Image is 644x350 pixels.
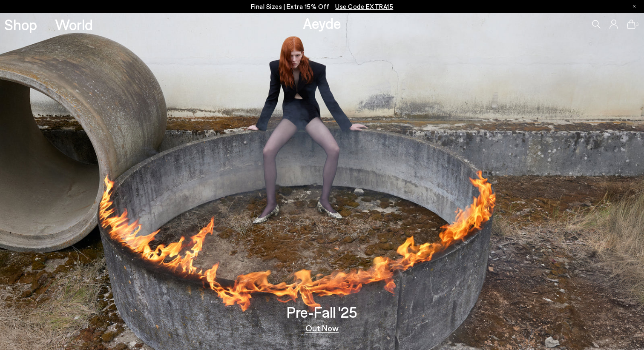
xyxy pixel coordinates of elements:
[287,304,357,319] h3: Pre-Fall '25
[305,324,339,332] a: Out Now
[635,22,640,27] span: 3
[627,20,635,29] a: 3
[303,14,341,32] a: Aeyde
[55,17,93,32] a: World
[4,17,37,32] a: Shop
[335,3,393,10] span: Navigate to /collections/ss25-final-sizes
[251,1,394,12] p: Final Sizes | Extra 15% Off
